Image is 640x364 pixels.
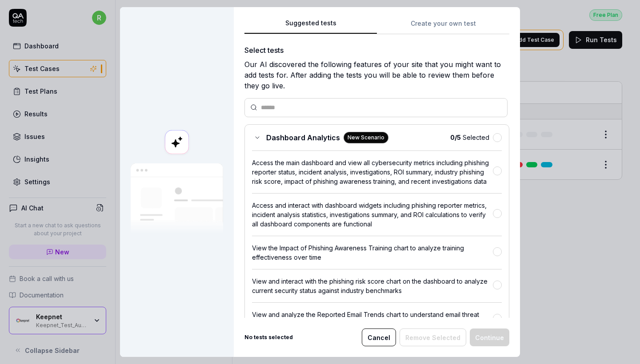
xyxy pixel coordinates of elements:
div: New Scenario [344,132,388,143]
b: 0 / 5 [450,134,461,141]
button: Continue [470,328,509,346]
button: Cancel [362,328,396,346]
div: Our AI discovered the following features of your site that you might want to add tests for. After... [244,59,509,91]
span: Dashboard Analytics [266,132,340,143]
div: Access the main dashboard and view all cybersecurity metrics including phishing reporter status, ... [252,158,493,186]
div: View and analyze the Reported Email Trends chart to understand email threat patterns categorized ... [252,310,493,328]
div: View the Impact of Phishing Awareness Training chart to analyze training effectiveness over time [252,243,493,262]
div: Access and interact with dashboard widgets including phishing reporter metrics, incident analysis... [252,201,493,229]
button: Create your own test [377,18,509,34]
img: Our AI scans your site and suggests things to test [131,163,223,234]
span: Selected [450,133,489,142]
button: Suggested tests [244,18,377,34]
button: Remove Selected [400,328,466,346]
b: No tests selected [244,333,293,341]
div: View and interact with the phishing risk score chart on the dashboard to analyze current security... [252,277,493,295]
div: Select tests [244,45,509,55]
